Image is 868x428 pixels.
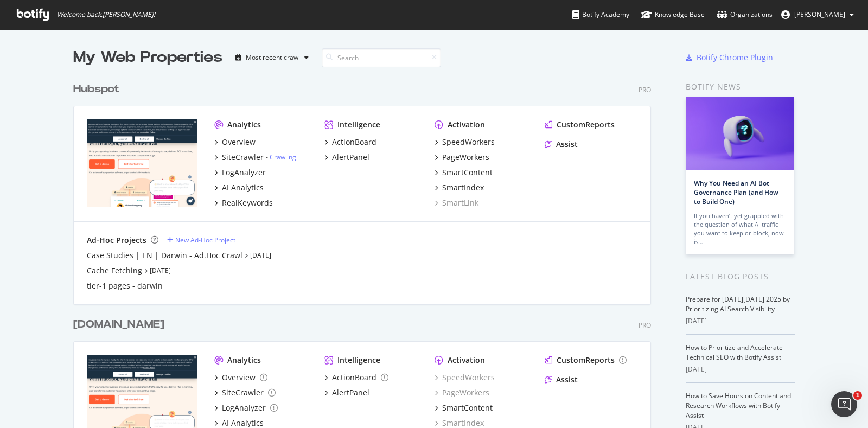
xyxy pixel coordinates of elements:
div: Analytics [227,355,261,366]
div: AI Analytics [222,182,264,193]
a: PageWorkers [435,387,489,398]
a: SiteCrawler- Crawling [214,152,296,163]
div: Pro [639,321,651,330]
a: CustomReports [545,119,615,130]
a: How to Save Hours on Content and Research Workflows with Botify Assist [686,391,791,420]
div: AlertPanel [332,152,369,163]
div: Most recent crawl [246,54,300,61]
a: [DATE] [150,266,171,275]
div: SmartContent [442,167,493,178]
a: ActionBoard [324,372,388,383]
div: Assist [556,139,578,150]
div: Pro [639,85,651,94]
iframe: Intercom live chat [831,391,857,417]
div: Assist [556,374,578,385]
div: [DOMAIN_NAME] [73,317,164,333]
a: Case Studies | EN | Darwin - Ad.Hoc Crawl [87,250,242,261]
input: Search [322,48,441,67]
div: Overview [222,137,256,148]
a: How to Prioritize and Accelerate Technical SEO with Botify Assist [686,343,783,362]
span: Welcome back, [PERSON_NAME] ! [57,10,155,19]
a: CustomReports [545,355,627,366]
div: Activation [448,119,485,130]
a: SpeedWorkers [435,372,495,383]
div: SiteCrawler [222,387,264,398]
a: Crawling [270,152,296,162]
div: Ad-Hoc Projects [87,235,146,246]
div: Botify Academy [572,9,629,20]
div: Intelligence [337,355,380,366]
span: Victor Pan [794,10,845,19]
button: [PERSON_NAME] [773,6,863,23]
a: Overview [214,137,256,148]
a: Cache Fetching [87,265,142,276]
div: Analytics [227,119,261,130]
a: Why You Need an AI Bot Governance Plan (and How to Build One) [694,178,778,206]
a: SiteCrawler [214,387,276,398]
a: [DATE] [250,251,271,260]
div: Botify news [686,81,795,93]
a: Hubspot [73,81,124,97]
a: [DOMAIN_NAME] [73,317,169,333]
div: SmartIndex [442,182,484,193]
div: RealKeywords [222,197,273,208]
div: Activation [448,355,485,366]
a: LogAnalyzer [214,167,266,178]
a: SpeedWorkers [435,137,495,148]
div: Latest Blog Posts [686,271,795,283]
a: ActionBoard [324,137,376,148]
div: Organizations [717,9,773,20]
a: SmartContent [435,167,493,178]
img: Why You Need an AI Bot Governance Plan (and How to Build One) [686,97,794,170]
a: LogAnalyzer [214,403,278,413]
div: Hubspot [73,81,119,97]
div: Intelligence [337,119,380,130]
a: AI Analytics [214,182,264,193]
div: ActionBoard [332,372,376,383]
div: CustomReports [557,355,615,366]
a: tier-1 pages - darwin [87,280,163,291]
div: LogAnalyzer [222,167,266,178]
a: Assist [545,139,578,150]
div: [DATE] [686,365,795,374]
div: [DATE] [686,316,795,326]
a: PageWorkers [435,152,489,163]
a: SmartLink [435,197,478,208]
div: CustomReports [557,119,615,130]
div: Overview [222,372,256,383]
a: Assist [545,374,578,385]
div: SiteCrawler [222,152,264,163]
button: Most recent crawl [231,49,313,66]
img: hubspot.com [87,119,197,207]
div: SmartContent [442,403,493,413]
div: Knowledge Base [641,9,705,20]
a: SmartIndex [435,182,484,193]
a: SmartContent [435,403,493,413]
div: My Web Properties [73,47,222,68]
div: LogAnalyzer [222,403,266,413]
a: Prepare for [DATE][DATE] 2025 by Prioritizing AI Search Visibility [686,295,790,314]
div: SpeedWorkers [442,137,495,148]
div: New Ad-Hoc Project [175,235,235,245]
a: RealKeywords [214,197,273,208]
a: Botify Chrome Plugin [686,52,773,63]
span: 1 [853,391,862,400]
div: AlertPanel [332,387,369,398]
a: AlertPanel [324,152,369,163]
div: - [266,152,296,162]
a: New Ad-Hoc Project [167,235,235,245]
div: PageWorkers [442,152,489,163]
div: If you haven’t yet grappled with the question of what AI traffic you want to keep or block, now is… [694,212,786,246]
a: AlertPanel [324,387,369,398]
div: Botify Chrome Plugin [697,52,773,63]
a: Overview [214,372,267,383]
div: ActionBoard [332,137,376,148]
